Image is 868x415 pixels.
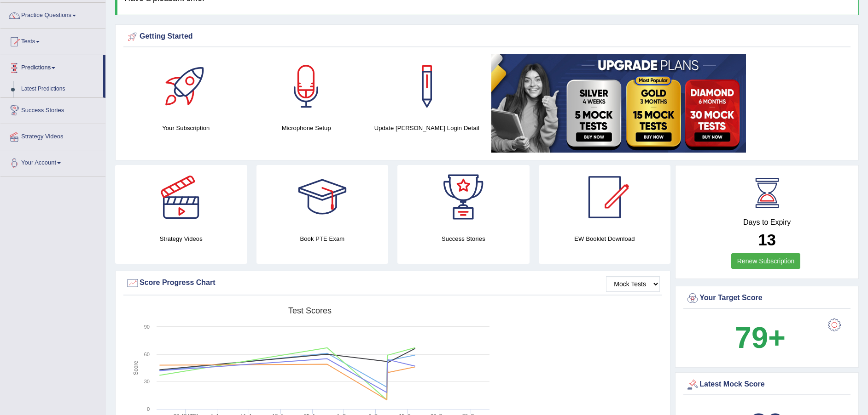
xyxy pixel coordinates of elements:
[0,3,105,26] a: Practice Questions
[144,352,150,357] text: 60
[397,234,530,244] h4: Success Stories
[133,361,139,375] tspan: Score
[0,150,105,173] a: Your Account
[371,123,482,133] h4: Update [PERSON_NAME] Login Detail
[250,123,361,133] h4: Microphone Setup
[686,378,848,392] div: Latest Mock Score
[731,253,801,269] a: Renew Subscription
[0,29,105,52] a: Tests
[115,234,247,244] h4: Strategy Videos
[0,98,105,121] a: Success Stories
[686,291,848,305] div: Your Target Score
[491,54,746,153] img: small5.jpg
[144,379,150,384] text: 30
[758,231,776,249] b: 13
[288,306,332,315] tspan: Test scores
[144,324,150,330] text: 90
[147,406,150,412] text: 0
[130,123,241,133] h4: Your Subscription
[0,55,103,78] a: Predictions
[126,30,848,44] div: Getting Started
[686,218,848,227] h4: Days to Expiry
[539,234,671,244] h4: EW Booklet Download
[126,276,660,290] div: Score Progress Chart
[17,81,103,97] a: Latest Predictions
[0,124,105,147] a: Strategy Videos
[256,234,389,244] h4: Book PTE Exam
[735,321,786,354] b: 79+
